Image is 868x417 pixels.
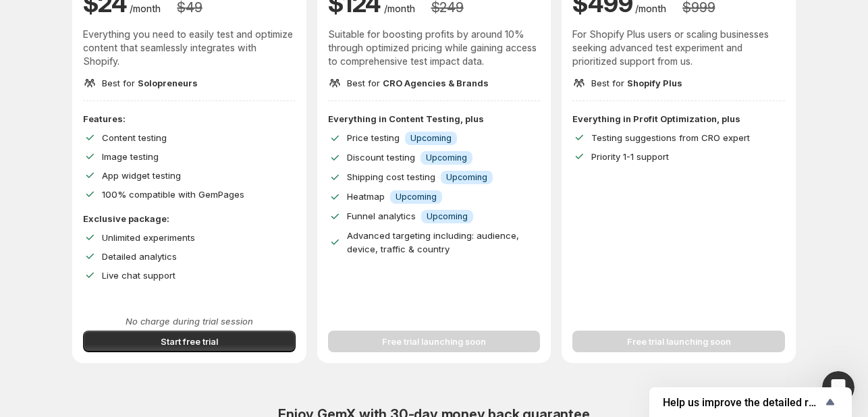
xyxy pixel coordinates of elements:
span: Shopify Plus [627,78,682,88]
span: Detailed analytics [102,251,177,262]
div: Close [232,22,256,46]
span: 100% compatible with GemPages [102,189,244,200]
span: Live chat support [102,270,175,281]
span: Price testing [347,132,400,143]
p: Best for [591,76,682,90]
p: Everything in Content Testing, plus [328,112,541,126]
span: Solopreneurs [138,78,198,88]
span: Heatmap [347,191,385,202]
button: Start free trial [83,331,296,352]
span: CRO Agencies & Brands [383,78,489,88]
span: Shipping cost testing [347,171,435,182]
p: No charge during trial session [83,314,296,328]
p: Everything you need to easily test and optimize content that seamlessly integrates with Shopify. [83,28,296,68]
p: Everything in Profit Optimization, plus [572,112,785,126]
button: Show survey - Help us improve the detailed report for A/B campaigns [663,394,838,410]
span: Testing suggestions from CRO expert [591,132,750,143]
span: Advanced targeting including: audience, device, traffic & country [347,230,519,254]
span: App widget testing [102,170,181,181]
p: For Shopify Plus users or scaling businesses seeking advanced test experiment and prioritized sup... [572,28,785,68]
p: How can we help? [27,119,243,142]
p: Best for [102,76,198,90]
div: Send us a message [28,170,225,184]
span: Start free trial [161,335,218,348]
p: Suitable for boosting profits by around 10% through optimized pricing while gaining access to com... [328,28,541,68]
span: Discount testing [347,152,415,163]
div: We'll be back online [DATE] [28,184,225,198]
span: Help us improve the detailed report for A/B campaigns [663,396,822,409]
p: /month [635,2,666,16]
p: Exclusive package: [83,212,296,225]
p: /month [130,2,161,16]
span: Unlimited experiments [102,232,195,243]
p: Hi Tech 👋 [27,96,243,119]
p: Best for [347,76,489,90]
span: Upcoming [396,192,437,202]
span: Upcoming [426,152,467,163]
span: Upcoming [410,133,452,144]
span: Upcoming [446,172,487,183]
span: Image testing [102,151,159,162]
p: /month [384,2,415,16]
span: Funnel analytics [347,211,416,221]
span: Messages [180,327,226,336]
button: Messages [135,293,270,347]
div: Send us a messageWe'll be back online [DATE] [13,159,256,210]
span: Home [52,327,82,336]
iframe: Intercom live chat [822,371,855,404]
p: Features: [83,112,296,126]
span: Priority 1-1 support [591,151,669,162]
span: Content testing [102,132,167,143]
img: Profile image for Antony [27,22,54,49]
span: Upcoming [427,211,468,222]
